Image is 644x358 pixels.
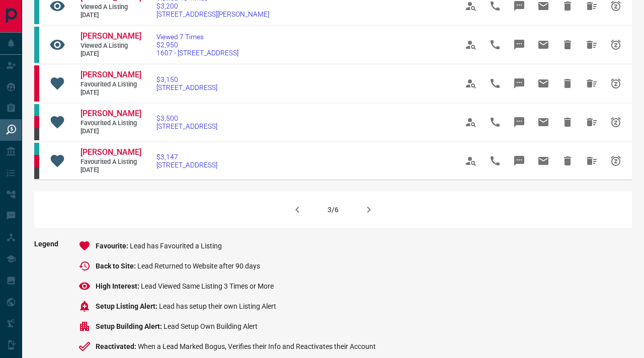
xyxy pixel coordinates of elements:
span: Lead Viewed Same Listing 3 Times or More [141,282,274,290]
div: property.ca [34,155,39,167]
span: Hide All from Praneeth Bodduluri [580,149,604,173]
div: mrloft.ca [34,128,39,140]
span: [PERSON_NAME] [80,147,141,157]
span: Lead has Favourited a Listing [130,242,222,250]
span: Lead Setup Own Building Alert [164,322,258,330]
span: Call [483,110,507,134]
span: Email [531,71,555,96]
span: [DATE] [80,166,141,174]
span: Snooze [604,33,628,57]
span: View Profile [459,149,483,173]
a: $3,147[STREET_ADDRESS] [156,153,217,169]
div: condos.ca [34,104,39,116]
span: Favourited a Listing [80,80,141,89]
span: $3,500 [156,114,217,122]
span: Setup Building Alert [96,322,164,330]
div: property.ca [34,65,39,102]
span: When a Lead Marked Bogus, Verifies their Info and Reactivates their Account [138,342,376,350]
span: Message [507,71,531,96]
span: Email [531,149,555,173]
span: $2,950 [156,41,238,49]
span: Call [483,71,507,96]
span: Call [483,33,507,57]
a: [PERSON_NAME] [80,109,141,119]
span: Favourited a Listing [80,119,141,128]
a: $3,500[STREET_ADDRESS] [156,114,217,130]
span: Hide [555,71,580,96]
a: [PERSON_NAME] [80,70,141,80]
span: [PERSON_NAME] [80,109,141,118]
span: Hide All from Praneeth Bodduluri [580,110,604,134]
span: View Profile [459,110,483,134]
span: $3,150 [156,75,217,83]
span: Back to Site [96,262,137,270]
span: $3,147 [156,153,217,161]
span: Call [483,149,507,173]
span: Hide [555,33,580,57]
span: Viewed a Listing [80,3,141,12]
span: Favourite [96,242,130,250]
span: Message [507,110,531,134]
span: Message [507,149,531,173]
span: [STREET_ADDRESS] [156,83,217,92]
span: Hide [555,110,580,134]
span: [STREET_ADDRESS][PERSON_NAME] [156,10,269,18]
div: mrloft.ca [34,167,39,179]
span: Favourited a Listing [80,158,141,166]
div: 3/6 [328,206,339,214]
span: Viewed 7 Times [156,33,238,41]
span: Lead has setup their own Listing Alert [159,302,276,310]
span: [DATE] [80,11,141,20]
a: [PERSON_NAME] [80,147,141,158]
a: Viewed 7 Times$2,9501607 - [STREET_ADDRESS] [156,33,238,57]
span: Hide All from Laura Siracusa [580,71,604,96]
span: Email [531,33,555,57]
span: Lead Returned to Website after 90 days [137,262,260,270]
span: [DATE] [80,50,141,58]
span: Setup Listing Alert [96,302,159,310]
span: Email [531,110,555,134]
span: Reactivated [96,342,138,350]
span: 1607 - [STREET_ADDRESS] [156,49,238,57]
span: High Interest [96,282,141,290]
div: condos.ca [34,143,39,155]
div: property.ca [34,116,39,128]
span: Snooze [604,71,628,96]
span: Hide [555,149,580,173]
span: [DATE] [80,127,141,136]
span: [PERSON_NAME] [80,31,141,41]
span: [DATE] [80,88,141,97]
a: $3,150[STREET_ADDRESS] [156,75,217,92]
span: Snooze [604,110,628,134]
span: Hide All from Peter Bahan [580,33,604,57]
span: Message [507,33,531,57]
a: [PERSON_NAME] [80,31,141,42]
span: [STREET_ADDRESS] [156,161,217,169]
span: View Profile [459,33,483,57]
span: [STREET_ADDRESS] [156,122,217,130]
span: Viewed a Listing [80,42,141,50]
div: condos.ca [34,27,39,63]
span: [PERSON_NAME] [80,70,141,79]
span: $3,200 [156,2,269,10]
span: Snooze [604,149,628,173]
span: View Profile [459,71,483,96]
